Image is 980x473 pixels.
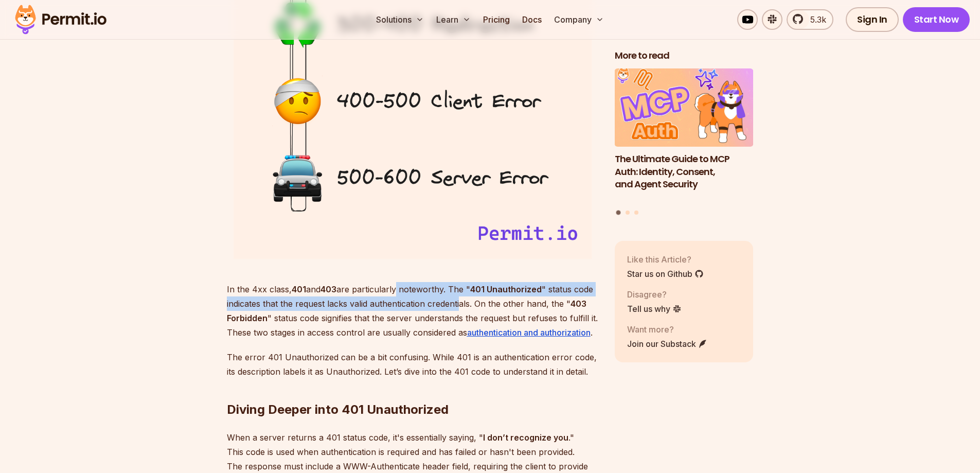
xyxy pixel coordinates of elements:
[627,253,704,265] p: Like this Article?
[550,9,608,30] button: Company
[432,9,475,30] button: Learn
[227,360,598,418] h2: Diving Deeper into 401 Unauthorized
[627,288,682,300] p: Disagree?
[626,210,630,214] button: Go to slide 2
[615,49,754,62] h2: More to read
[615,68,754,204] li: 1 of 3
[627,323,707,335] p: Want more?
[615,152,754,190] h3: The Ultimate Guide to MCP Auth: Identity, Consent, and Agent Security
[518,9,546,30] a: Docs
[227,299,586,323] strong: 403 Forbidden
[479,9,514,30] a: Pricing
[615,68,754,204] a: The Ultimate Guide to MCP Auth: Identity, Consent, and Agent SecurityThe Ultimate Guide to MCP Au...
[627,302,682,314] a: Tell us why
[467,327,591,338] a: authentication and authorization
[227,282,598,340] p: In the 4xx class, and are particularly noteworthy. The " " status code indicates that the request...
[615,68,754,147] img: The Ultimate Guide to MCP Auth: Identity, Consent, and Agent Security
[627,267,704,279] a: Star us on Github
[804,13,826,26] span: 5.3k
[787,9,833,30] a: 5.3k
[846,7,899,32] a: Sign In
[903,7,970,32] a: Start Now
[320,284,336,294] strong: 403
[10,2,111,37] img: Permit logo
[227,350,598,379] p: The error 401 Unauthorized can be a bit confusing. While 401 is an authentication error code, its...
[634,210,638,214] button: Go to slide 3
[372,9,428,30] button: Solutions
[470,284,542,294] strong: 401 Unauthorized
[483,432,568,443] strong: I don’t recognize you
[627,337,707,349] a: Join our Substack
[616,210,621,215] button: Go to slide 1
[292,284,306,294] strong: 401
[615,68,754,216] div: Posts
